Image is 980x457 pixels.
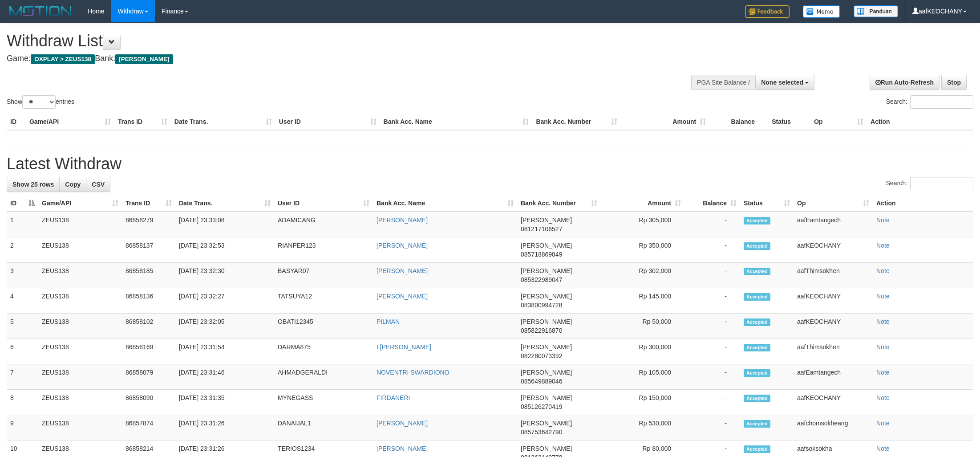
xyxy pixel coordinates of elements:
[7,177,60,192] a: Show 25 rows
[601,314,684,339] td: Rp 50,000
[122,263,175,288] td: 86858185
[38,263,122,288] td: ZEUS138
[521,216,572,224] span: [PERSON_NAME]
[377,343,431,351] a: I [PERSON_NAME]
[521,276,562,283] span: Copy 085322989047 to clipboard
[684,415,740,441] td: -
[38,237,122,263] td: ZEUS138
[31,54,95,64] span: OXPLAY > ZEUS138
[38,288,122,314] td: ZEUS138
[810,114,867,130] th: Op
[601,195,684,212] th: Amount: activate to sort column ascending
[601,339,684,364] td: Rp 300,000
[684,212,740,237] td: -
[175,339,274,364] td: [DATE] 23:31:54
[744,242,770,250] span: Accepted
[794,339,873,364] td: aafThimsokhen
[7,212,38,237] td: 1
[521,420,572,427] span: [PERSON_NAME]
[175,390,274,415] td: [DATE] 23:31:35
[171,114,275,130] th: Date Trans.
[744,293,770,301] span: Accepted
[521,327,562,334] span: Copy 085822916870 to clipboard
[532,114,621,130] th: Bank Acc. Number
[521,369,572,376] span: [PERSON_NAME]
[175,237,274,263] td: [DATE] 23:32:53
[910,177,973,190] input: Search:
[7,237,38,263] td: 2
[761,79,803,86] span: None selected
[684,288,740,314] td: -
[7,288,38,314] td: 4
[601,288,684,314] td: Rp 145,000
[7,54,644,63] h4: Game: Bank:
[7,390,38,415] td: 8
[274,314,373,339] td: OBATI12345
[794,390,873,415] td: aafKEOCHANY
[854,5,898,17] img: panduan.png
[122,237,175,263] td: 86858137
[175,263,274,288] td: [DATE] 23:32:30
[794,364,873,390] td: aafEamtangech
[7,4,74,18] img: MOTION_logo.png
[744,268,770,275] span: Accepted
[744,344,770,351] span: Accepted
[122,314,175,339] td: 86858102
[794,263,873,288] td: aafThimsokhen
[38,415,122,441] td: ZEUS138
[621,114,709,130] th: Amount
[377,318,400,325] a: PILMAN
[92,181,105,188] span: CSV
[521,251,562,258] span: Copy 085718869849 to clipboard
[794,237,873,263] td: aafKEOCHANY
[274,263,373,288] td: BASYAR07
[794,288,873,314] td: aafKEOCHANY
[744,445,770,453] span: Accepted
[7,415,38,441] td: 9
[122,415,175,441] td: 86857874
[744,395,770,402] span: Accepted
[274,390,373,415] td: MYNEGASS
[38,212,122,237] td: ZEUS138
[521,242,572,249] span: [PERSON_NAME]
[601,212,684,237] td: Rp 305,000
[65,181,81,188] span: Copy
[601,263,684,288] td: Rp 302,000
[274,195,373,212] th: User ID: activate to sort column ascending
[744,420,770,428] span: Accepted
[175,415,274,441] td: [DATE] 23:31:26
[886,177,973,190] label: Search:
[876,369,890,376] a: Note
[803,5,840,18] img: Button%20Memo.svg
[521,352,562,359] span: Copy 082280073392 to clipboard
[7,263,38,288] td: 3
[521,394,572,401] span: [PERSON_NAME]
[373,195,517,212] th: Bank Acc. Name: activate to sort column ascending
[941,75,967,90] a: Stop
[175,314,274,339] td: [DATE] 23:32:05
[876,318,890,325] a: Note
[744,217,770,224] span: Accepted
[274,415,373,441] td: DANAIJAL1
[274,288,373,314] td: TATSUYA12
[684,314,740,339] td: -
[794,314,873,339] td: aafKEOCHANY
[122,390,175,415] td: 86858090
[768,114,810,130] th: Status
[175,195,274,212] th: Date Trans.: activate to sort column ascending
[122,212,175,237] td: 86858279
[86,177,110,192] a: CSV
[377,216,428,224] a: [PERSON_NAME]
[684,237,740,263] td: -
[684,339,740,364] td: -
[521,428,562,436] span: Copy 085753642790 to clipboard
[745,5,790,18] img: Feedback.jpg
[876,216,890,224] a: Note
[274,339,373,364] td: DARMA875
[175,288,274,314] td: [DATE] 23:32:27
[886,95,973,109] label: Search:
[521,293,572,300] span: [PERSON_NAME]
[876,420,890,427] a: Note
[7,364,38,390] td: 7
[38,195,122,212] th: Game/API: activate to sort column ascending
